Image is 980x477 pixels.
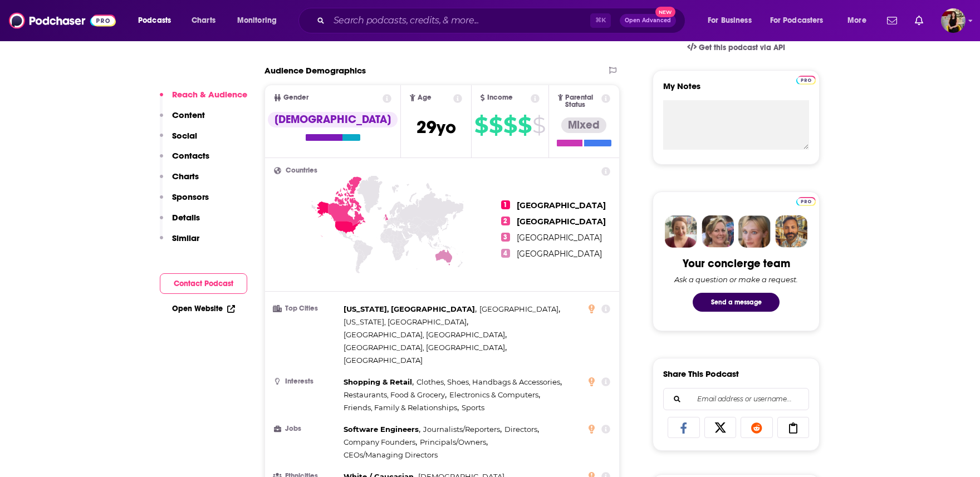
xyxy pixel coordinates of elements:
[941,8,966,33] span: Logged in as cassey
[665,215,697,248] img: Sydney Profile
[668,417,700,438] a: Share on Facebook
[344,341,507,354] span: ,
[283,94,308,101] span: Gender
[418,94,432,101] span: Age
[663,388,809,410] div: Search followers
[274,378,339,385] h3: Interests
[423,425,500,434] span: Journalists/Reporters
[172,233,199,243] p: Similar
[229,12,291,29] button: open menu
[517,200,606,210] span: [GEOGRAPHIC_DATA]
[699,43,785,52] span: Get this podcast via API
[700,12,766,29] button: open menu
[160,233,199,253] button: Similar
[796,195,816,206] a: Pro website
[344,450,438,459] span: CEOs/Managing Directors
[160,150,209,171] button: Contacts
[704,417,737,438] a: Share on X/Twitter
[702,215,734,248] img: Barbara Profile
[561,117,606,133] div: Mixed
[344,356,423,365] span: [GEOGRAPHIC_DATA]
[274,305,339,312] h3: Top Cities
[344,304,475,313] span: [US_STATE], [GEOGRAPHIC_DATA]
[663,368,739,379] h3: Share This Podcast
[847,13,866,28] span: More
[160,130,197,151] button: Social
[479,303,560,316] span: ,
[344,328,507,341] span: ,
[673,389,800,410] input: Email address or username...
[517,249,602,259] span: [GEOGRAPHIC_DATA]
[674,275,798,284] div: Ask a question or make a request.
[344,401,459,414] span: ,
[693,293,780,312] button: Send a message
[775,215,807,248] img: Jon Profile
[344,330,505,339] span: [GEOGRAPHIC_DATA], [GEOGRAPHIC_DATA]
[172,191,209,202] p: Sponsors
[172,130,197,141] p: Social
[138,13,171,28] span: Podcasts
[172,150,209,161] p: Contacts
[941,8,966,33] button: Show profile menu
[501,217,510,225] span: 2
[344,425,419,434] span: Software Engineers
[160,110,205,130] button: Content
[172,212,200,223] p: Details
[172,171,199,181] p: Charts
[840,12,880,29] button: open menu
[160,171,199,191] button: Charts
[770,13,824,28] span: For Podcasters
[620,14,676,27] button: Open AdvancedNew
[416,376,562,389] span: ,
[763,12,840,29] button: open menu
[274,425,339,432] h3: Jobs
[264,65,366,76] h2: Audience Demographics
[489,116,502,134] span: $
[160,212,200,233] button: Details
[172,110,205,120] p: Content
[344,403,457,412] span: Friends, Family & Relationships
[518,116,531,134] span: $
[344,343,505,352] span: [GEOGRAPHIC_DATA], [GEOGRAPHIC_DATA]
[344,316,468,328] span: ,
[130,12,185,29] button: open menu
[344,389,447,401] span: ,
[738,215,771,248] img: Jules Profile
[344,317,467,326] span: [US_STATE], [GEOGRAPHIC_DATA]
[286,167,317,174] span: Countries
[796,74,816,85] a: Pro website
[344,423,420,436] span: ,
[796,197,816,206] img: Podchaser Pro
[883,11,901,30] a: Show notifications dropdown
[160,191,209,212] button: Sponsors
[344,376,414,389] span: ,
[708,13,752,28] span: For Business
[678,34,794,61] a: Get this podcast via API
[501,233,510,242] span: 3
[344,377,412,386] span: Shopping & Retail
[501,200,510,209] span: 1
[160,89,247,110] button: Reach & Audience
[449,389,540,401] span: ,
[420,437,486,446] span: Principals/Owners
[9,10,116,31] img: Podchaser - Follow, Share and Rate Podcasts
[474,116,488,134] span: $
[655,7,675,17] span: New
[479,304,558,313] span: [GEOGRAPHIC_DATA]
[796,76,816,85] img: Podchaser Pro
[501,249,510,258] span: 4
[237,13,277,28] span: Monitoring
[423,423,502,436] span: ,
[663,81,809,100] label: My Notes
[344,436,417,449] span: ,
[160,273,247,294] button: Contact Podcast
[741,417,773,438] a: Share on Reddit
[517,217,606,227] span: [GEOGRAPHIC_DATA]
[487,94,513,101] span: Income
[420,436,488,449] span: ,
[172,89,247,100] p: Reach & Audience
[416,377,560,386] span: Clothes, Shoes, Handbags & Accessories
[416,116,456,138] span: 29 yo
[910,11,928,30] a: Show notifications dropdown
[268,112,398,127] div: [DEMOGRAPHIC_DATA]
